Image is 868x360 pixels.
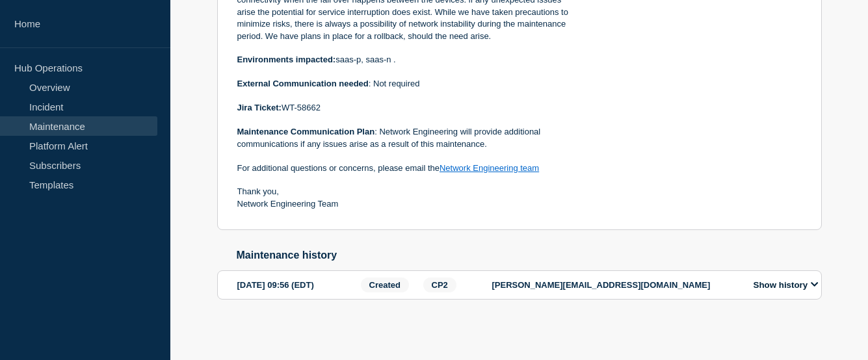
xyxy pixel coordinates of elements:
div: [DATE] 09:56 (EDT) [237,277,357,292]
p: : Not required [237,78,573,90]
p: Network Engineering Team [237,198,573,210]
span: Created [361,277,409,292]
strong: External Communication needed [237,79,369,88]
h2: Maintenance history [237,250,822,261]
strong: Maintenance Communication Plan [237,127,375,136]
p: : Network Engineering will provide additional communications if any issues arise as a result of t... [237,126,573,150]
p: [PERSON_NAME][EMAIL_ADDRESS][DOMAIN_NAME] [492,280,739,290]
button: Show history [750,279,822,290]
strong: Jira Ticket: [237,103,282,112]
span: CP2 [423,277,456,292]
strong: Environments impacted: [237,55,336,64]
p: WT-58662 [237,102,573,114]
p: saas-p, saas-n . [237,54,573,66]
p: Thank you, [237,186,573,198]
a: Network Engineering team [440,163,539,173]
p: For additional questions or concerns, please email the [237,162,573,174]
